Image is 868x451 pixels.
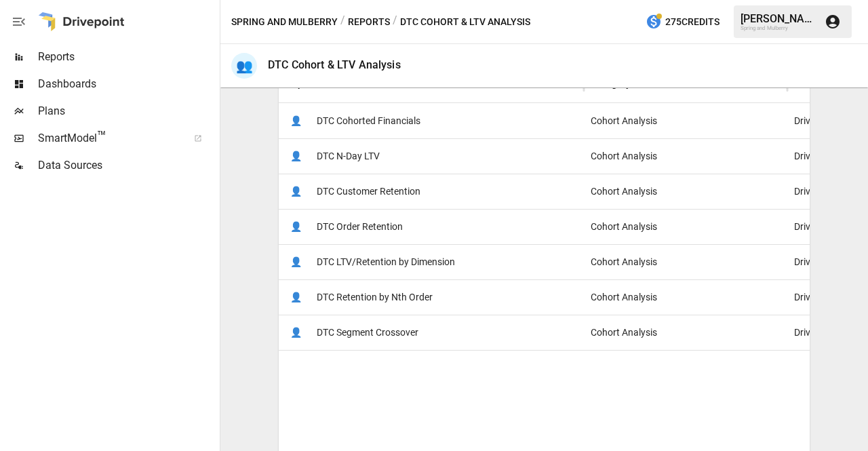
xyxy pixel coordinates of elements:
div: Cohort Analysis [584,138,787,174]
button: Reports [348,14,390,31]
div: Cohort Analysis [584,279,787,315]
div: / [393,14,397,31]
div: Cohort Analysis [584,103,787,138]
span: 275 Credits [665,14,719,31]
div: Cohort Analysis [584,315,787,350]
span: DTC LTV/Retention by Dimension [317,245,455,279]
div: 👥 [231,53,257,79]
span: Plans [38,103,217,119]
span: 👤 [285,216,306,237]
span: 👤 [285,252,306,272]
span: 👤 [285,146,306,166]
div: DTC Cohort & LTV Analysis [268,58,401,71]
span: 👤 [285,322,306,342]
span: DTC Customer Retention [317,174,420,209]
span: SmartModel [38,130,179,146]
div: Spring and Mulberry [741,25,816,31]
span: DTC Segment Crossover [317,315,418,350]
span: Reports [38,49,217,65]
div: [PERSON_NAME] [741,12,816,25]
div: Cohort Analysis [584,244,787,279]
span: DTC Order Retention [317,210,403,244]
span: DTC Cohorted Financials [317,104,420,138]
span: DTC Retention by Nth Order [317,280,433,315]
span: 👤 [285,287,306,307]
span: Dashboards [38,76,217,92]
span: ™ [97,128,106,145]
button: Spring and Mulberry [231,14,338,31]
span: DTC N-Day LTV [317,139,380,174]
span: Data Sources [38,157,217,174]
span: 👤 [285,111,306,131]
div: Cohort Analysis [584,209,787,244]
button: 275Credits [640,9,725,35]
div: Cohort Analysis [584,174,787,209]
span: 👤 [285,181,306,201]
div: / [340,14,345,31]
